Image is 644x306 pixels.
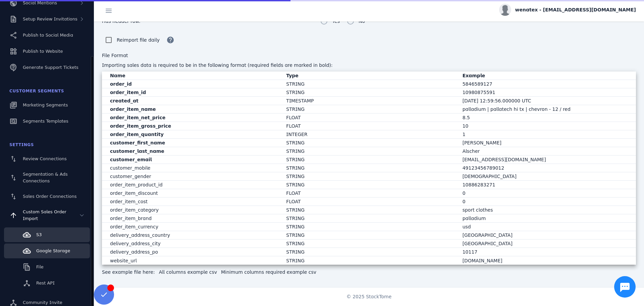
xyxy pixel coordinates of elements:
[457,88,636,97] mat-cell: 10980875591
[499,4,636,16] button: wenatex - [EMAIL_ADDRESS][DOMAIN_NAME]
[36,248,70,253] span: Google Storage
[4,44,90,59] a: Publish to Website
[110,198,148,206] span: order_item_cost
[4,114,90,129] a: Segments Templates
[457,130,636,139] mat-cell: 1
[281,164,457,172] mat-cell: STRING
[110,132,164,137] strong: order_item_quantity
[23,194,76,199] span: Sales Order Connections
[166,36,174,44] mat-icon: help
[110,189,158,197] span: order_item_discount
[457,139,636,147] mat-cell: [PERSON_NAME]
[457,223,636,231] mat-cell: usd
[110,172,151,180] span: customer_gender
[281,239,457,248] mat-cell: STRING
[457,172,636,181] mat-cell: [DEMOGRAPHIC_DATA]
[457,231,636,239] mat-cell: [GEOGRAPHIC_DATA]
[110,223,158,231] span: order_item_currency
[4,28,90,43] a: Publish to Social Media
[457,164,636,172] mat-cell: 49123456789012
[281,114,457,122] mat-cell: FLOAT
[23,102,68,107] span: Marketing Segments
[102,269,155,276] span: See example file here:
[457,239,636,248] mat-cell: [GEOGRAPHIC_DATA]
[110,140,165,145] strong: customer_first_name
[4,260,90,274] a: File
[23,300,62,305] span: Community Invite
[4,244,90,258] a: Google Storage
[4,168,90,188] a: Segmentation & Ads Connections
[110,157,152,162] strong: customer_email
[281,130,457,139] mat-cell: INTEGER
[110,106,156,112] strong: order_item_name
[281,256,457,265] mat-cell: STRING
[102,72,281,80] mat-header-cell: Name
[457,206,636,214] mat-cell: sport clothes
[281,88,457,97] mat-cell: STRING
[4,60,90,75] a: Generate Support Tickets
[110,239,161,248] span: delivery_address_city
[23,209,66,221] span: Custom Sales Order Import
[4,151,90,166] a: Review Connections
[281,72,457,80] mat-header-cell: Type
[281,198,457,206] mat-cell: FLOAT
[102,62,636,69] p: Importing sales data is required to be in the following format (required fields are marked in bold):
[457,97,636,105] mat-cell: [DATE] 12:59:56.000000 UTC
[457,114,636,122] mat-cell: 8.5
[23,16,77,21] span: Setup Review Invitations
[499,4,511,16] img: profile.jpg
[102,53,128,58] span: File Format
[457,156,636,164] mat-cell: [EMAIL_ADDRESS][DOMAIN_NAME]
[281,223,457,231] mat-cell: STRING
[281,147,457,156] mat-cell: STRING
[110,248,158,256] span: delivery_address_po
[457,248,636,256] mat-cell: 10117
[23,49,63,54] span: Publish to Website
[4,189,90,204] a: Sales Order Connections
[4,276,90,291] a: Rest API
[515,6,636,13] span: wenatex - [EMAIL_ADDRESS][DOMAIN_NAME]
[457,214,636,223] mat-cell: palladium
[281,122,457,130] mat-cell: FLOAT
[281,139,457,147] mat-cell: STRING
[9,142,34,147] span: Settings
[457,198,636,206] mat-cell: 0
[110,115,165,120] strong: order_item_net_price
[110,123,171,129] strong: order_item_gross_price
[23,0,57,5] span: Social Mentions
[457,72,636,80] mat-header-cell: Example
[23,172,68,183] span: Segmentation & Ads Connections
[281,181,457,189] mat-cell: STRING
[281,80,457,88] mat-cell: STRING
[281,97,457,105] mat-cell: TIMESTAMP
[281,231,457,239] mat-cell: STRING
[110,206,159,214] span: order_item_category
[110,181,163,189] span: order_item_product_id
[23,119,68,124] span: Segments Templates
[281,214,457,223] mat-cell: STRING
[346,293,392,300] span: © 2025 StackTome
[281,105,457,114] mat-cell: STRING
[457,105,636,114] mat-cell: palladium | pallatech hi tx | chevron - 12 / red
[281,248,457,256] mat-cell: STRING
[36,280,55,286] span: Rest API
[23,33,73,38] span: Publish to Social Media
[457,189,636,198] mat-cell: 0
[9,89,64,93] span: Customer Segments
[23,156,67,161] span: Review Connections
[457,181,636,189] mat-cell: 10886283271
[115,36,160,44] label: Reimport file daily
[4,98,90,113] a: Marketing Segments
[457,80,636,88] mat-cell: 5846589127
[281,172,457,181] mat-cell: STRING
[36,232,42,237] span: S3
[110,231,170,239] span: delivery_address_country
[110,257,137,265] span: website_url
[457,122,636,130] mat-cell: 10
[36,264,44,269] span: File
[159,269,217,276] a: All columns example csv
[110,98,139,103] strong: created_at
[281,189,457,198] mat-cell: FLOAT
[457,256,636,265] mat-cell: [DOMAIN_NAME]
[110,90,146,95] strong: order_item_id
